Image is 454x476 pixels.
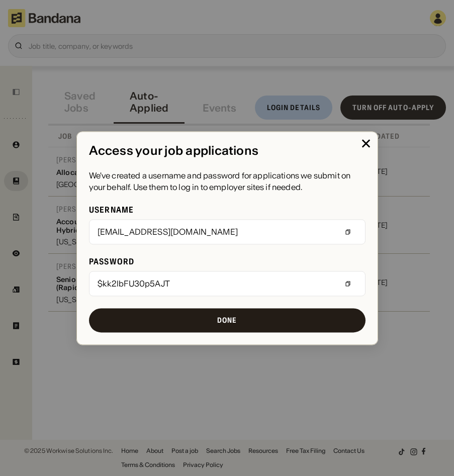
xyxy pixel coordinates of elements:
[89,170,366,193] div: We've created a username and password for applications we submit on your behalf. Use them to log ...
[217,317,237,324] div: Done
[89,256,366,267] div: Password
[89,205,366,215] div: Username
[89,144,366,158] div: Access your job applications
[98,228,238,236] div: [EMAIL_ADDRESS][DOMAIN_NAME]
[98,279,170,288] div: $kk2lbFU30p5AJT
